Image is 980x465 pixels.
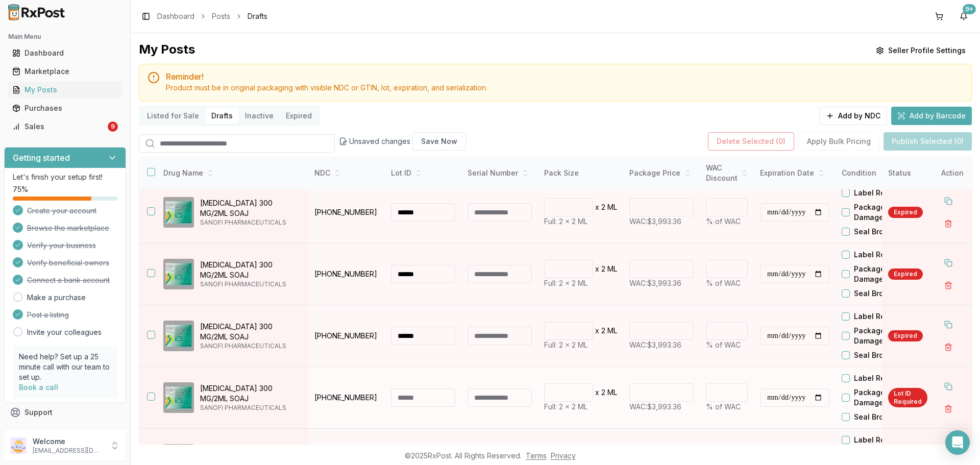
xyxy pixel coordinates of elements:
[33,447,104,455] p: [EMAIL_ADDRESS][DOMAIN_NAME]
[19,383,58,391] a: Book a call
[607,202,617,212] p: ML
[706,402,741,411] span: % of WAC
[12,66,118,77] div: Marketplace
[607,387,617,398] p: ML
[854,326,912,346] label: Package Damaged
[19,352,111,382] p: Need help? Set up a 25 minute call with our team to set up.
[12,103,118,113] div: Purchases
[200,198,300,218] p: [MEDICAL_DATA] 300 MG/2ML SOAJ
[888,207,923,218] div: Expired
[963,4,976,14] div: 9+
[12,48,118,58] div: Dashboard
[200,280,300,288] p: SANOFI PHARMACEUTICALS
[601,202,605,212] p: 2
[157,11,194,21] a: Dashboard
[8,33,122,41] h2: Main Menu
[27,292,86,303] a: Make a purchase
[551,451,576,460] a: Privacy
[819,107,887,125] button: Add by NDC
[27,240,96,251] span: Verify your business
[939,192,958,210] button: Duplicate
[629,279,681,287] span: WAC: $3,993.36
[13,152,70,164] h3: Getting started
[854,188,905,198] label: Label Residue
[8,99,122,117] a: Purchases
[939,400,958,418] button: Delete
[8,117,122,136] a: Sales9
[760,168,829,178] div: Expiration Date
[544,340,587,349] span: Full: 2 x 2 ML
[4,63,126,80] button: Marketplace
[939,377,958,396] button: Duplicate
[468,168,532,178] div: Serial Number
[706,279,741,287] span: % of WAC
[200,404,300,412] p: SANOFI PHARMACEUTICALS
[163,382,194,413] img: Dupixent 300 MG/2ML SOAJ
[595,264,599,274] p: x
[939,338,958,356] button: Delete
[836,157,912,190] th: Condition
[4,4,69,20] img: RxPost Logo
[12,85,118,95] div: My Posts
[27,275,110,285] span: Connect a bank account
[166,72,963,81] h5: Reminder!
[13,172,117,182] p: Let's finish your setup first!
[601,264,605,274] p: 2
[4,100,126,116] button: Purchases
[412,132,466,151] button: Save Now
[595,387,599,398] p: x
[854,227,897,237] label: Seal Broken
[24,426,59,436] span: Feedback
[339,132,466,151] div: Unsaved changes
[4,403,126,422] button: Support
[538,157,623,190] th: Pack Size
[706,340,741,349] span: % of WAC
[706,217,741,226] span: % of WAC
[544,279,587,287] span: Full: 2 x 2 ML
[854,412,897,422] label: Seal Broken
[205,108,239,124] button: Drafts
[854,387,912,408] label: Package Damaged
[200,342,300,350] p: SANOFI PHARMACEUTICALS
[854,202,912,223] label: Package Damaged
[939,254,958,272] button: Duplicate
[854,311,905,322] label: Label Residue
[27,327,102,337] a: Invite your colleagues
[939,214,958,233] button: Delete
[200,383,300,404] p: [MEDICAL_DATA] 300 MG/2ML SOAJ
[629,217,681,226] span: WAC: $3,993.36
[163,321,194,351] img: Dupixent 300 MG/2ML SOAJ
[163,259,194,289] img: Dupixent 300 MG/2ML SOAJ
[8,62,122,81] a: Marketplace
[4,422,126,440] button: Feedback
[544,217,587,226] span: Full: 2 x 2 ML
[526,451,547,460] a: Terms
[945,430,970,455] div: Open Intercom Messenger
[314,331,379,341] p: [PHONE_NUMBER]
[854,288,897,299] label: Seal Broken
[706,163,748,183] div: WAC Discount
[314,393,379,403] p: [PHONE_NUMBER]
[200,322,300,342] p: [MEDICAL_DATA] 300 MG/2ML SOAJ
[4,82,126,98] button: My Posts
[314,269,379,279] p: [PHONE_NUMBER]
[882,157,934,190] th: Status
[314,168,379,178] div: NDC
[12,121,106,132] div: Sales
[854,435,905,445] label: Label Residue
[108,121,118,132] div: 9
[314,207,379,217] p: [PHONE_NUMBER]
[595,202,599,212] p: x
[27,206,96,216] span: Create your account
[166,83,963,93] div: Product must be in original packaging with visible NDC or GTIN, lot, expiration, and serialization.
[10,437,27,454] img: User avatar
[854,350,897,360] label: Seal Broken
[601,326,605,336] p: 2
[33,436,104,447] p: Welcome
[629,402,681,411] span: WAC: $3,993.36
[955,8,972,25] button: 9+
[27,310,69,320] span: Post a listing
[607,264,617,274] p: ML
[870,41,972,60] button: Seller Profile Settings
[891,107,972,125] button: Add by Barcode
